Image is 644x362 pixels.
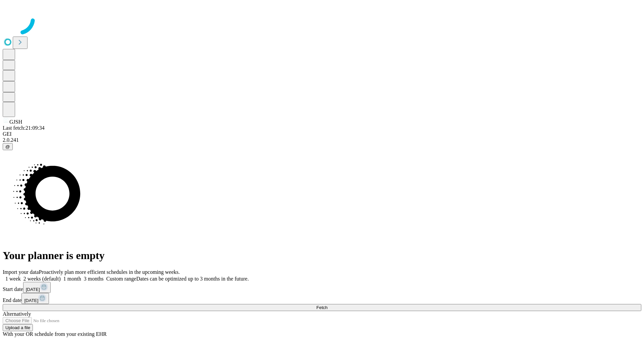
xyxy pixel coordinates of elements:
[21,293,49,304] button: [DATE]
[3,293,641,304] div: End date
[3,249,641,262] h1: Your planner is empty
[3,269,39,275] span: Import your data
[39,269,180,275] span: Proactively plan more efficient schedules in the upcoming weeks.
[5,144,10,149] span: @
[5,276,21,282] span: 1 week
[3,311,31,317] span: Alternatively
[3,137,641,143] div: 2.0.241
[316,305,327,310] span: Fetch
[3,131,641,137] div: GEI
[3,331,107,337] span: With your OR schedule from your existing EHR
[23,276,61,282] span: 2 weeks (default)
[84,276,104,282] span: 3 months
[9,119,22,125] span: GJSH
[3,143,13,150] button: @
[106,276,136,282] span: Custom range
[3,282,641,293] div: Start date
[23,282,51,293] button: [DATE]
[63,276,81,282] span: 1 month
[3,324,33,331] button: Upload a file
[136,276,249,282] span: Dates can be optimized up to 3 months in the future.
[26,287,40,292] span: [DATE]
[3,125,45,131] span: Last fetch: 21:09:34
[24,298,38,303] span: [DATE]
[3,304,641,311] button: Fetch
